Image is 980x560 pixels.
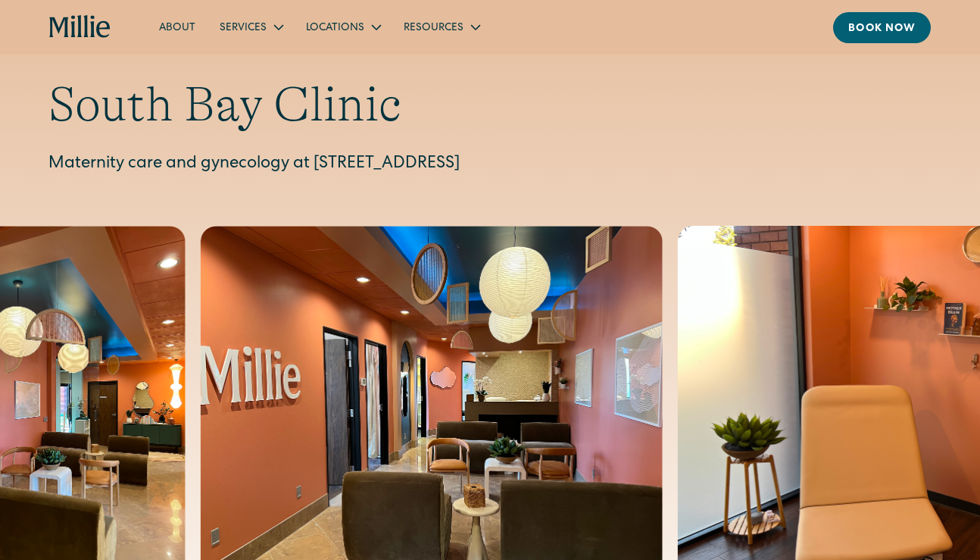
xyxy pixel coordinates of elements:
[833,12,931,43] a: Book now
[294,14,392,39] div: Locations
[220,20,267,36] div: Services
[392,14,491,39] div: Resources
[49,15,111,39] a: home
[208,14,294,39] div: Services
[404,20,463,36] div: Resources
[48,152,932,177] p: Maternity care and gynecology at [STREET_ADDRESS]
[48,76,932,134] h1: South Bay Clinic
[147,14,208,39] a: About
[848,21,916,37] div: Book now
[306,20,364,36] div: Locations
